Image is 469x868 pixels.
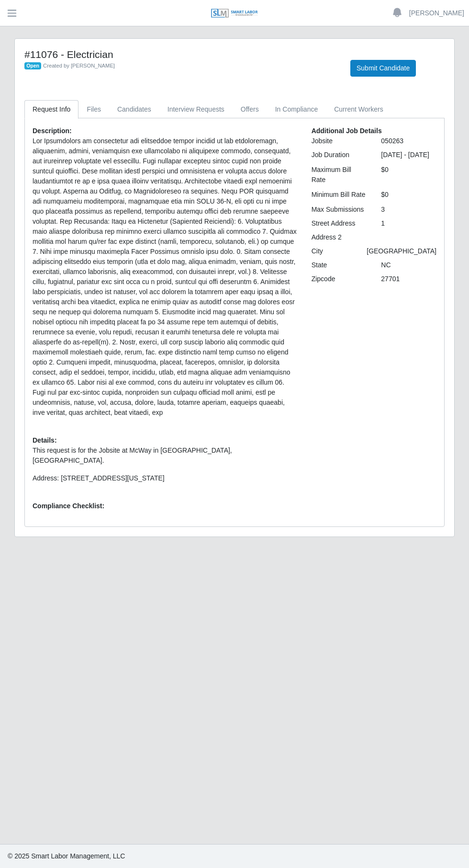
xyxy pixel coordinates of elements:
[33,136,297,418] p: Lor Ipsumdolors am consectetur adi elitseddoe tempor incidid ut lab etdoloremagn, aliquaenim, adm...
[33,473,297,483] p: Address: [STREET_ADDRESS][US_STATE]
[312,127,382,135] b: Additional Job Details
[33,502,104,510] b: Compliance Checklist:
[33,436,57,444] b: Details:
[304,274,374,284] div: Zipcode
[33,127,72,135] b: Description:
[304,150,374,160] div: Job Duration
[304,205,374,215] div: Max Submissions
[267,100,326,119] a: In Compliance
[109,100,159,119] a: Candidates
[374,205,444,215] div: 3
[304,218,374,228] div: Street Address
[211,8,258,19] img: SLM Logo
[359,246,444,256] div: [GEOGRAPHIC_DATA]
[374,136,444,146] div: 050263
[409,8,464,18] a: [PERSON_NAME]
[304,246,360,256] div: City
[350,60,416,77] button: Submit Candidate
[33,445,297,466] p: This request is for the Jobsite at McWay in [GEOGRAPHIC_DATA], [GEOGRAPHIC_DATA].
[374,260,444,270] div: NC
[43,63,115,69] span: Created by [PERSON_NAME]
[159,100,233,119] a: Interview Requests
[374,165,444,185] div: $0
[24,100,78,119] a: Request Info
[78,100,109,119] a: Files
[326,100,391,119] a: Current Workers
[24,62,41,70] span: Open
[304,165,374,185] div: Maximum Bill Rate
[374,218,444,228] div: 1
[304,260,374,270] div: State
[8,852,125,860] span: © 2025 Smart Labor Management, LLC
[374,274,444,284] div: 27701
[233,100,267,119] a: Offers
[304,232,374,242] div: Address 2
[304,136,374,146] div: Jobsite
[374,190,444,200] div: $0
[304,190,374,200] div: Minimum Bill Rate
[24,48,336,60] h4: #11076 - Electrician
[374,150,444,160] div: [DATE] - [DATE]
